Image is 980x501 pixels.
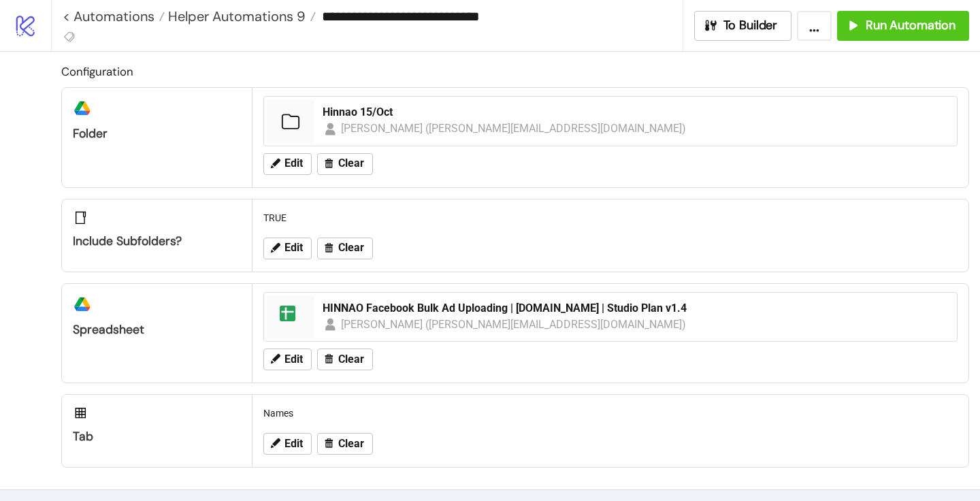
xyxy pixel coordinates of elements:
[63,10,165,23] a: < Automations
[258,205,963,231] div: TRUE
[263,153,312,175] button: Edit
[263,433,312,455] button: Edit
[73,126,241,142] div: Folder
[338,438,364,450] span: Clear
[338,242,364,254] span: Clear
[317,433,373,455] button: Clear
[165,7,306,25] span: Helper Automations 9
[61,63,969,80] h2: Configuration
[284,157,303,169] span: Edit
[317,153,373,175] button: Clear
[338,353,364,366] span: Clear
[73,233,241,249] div: Include subfolders?
[797,11,832,41] button: ...
[338,157,364,169] span: Clear
[73,429,241,445] div: Tab
[263,349,312,370] button: Edit
[284,438,303,450] span: Edit
[263,238,312,259] button: Edit
[258,400,963,426] div: Names
[694,11,792,41] button: To Builder
[323,105,949,120] div: Hinnao 15/Oct
[866,18,955,33] span: Run Automation
[73,322,241,338] div: Spreadsheet
[723,18,778,33] span: To Builder
[341,120,687,137] div: [PERSON_NAME] ([PERSON_NAME][EMAIL_ADDRESS][DOMAIN_NAME])
[837,11,969,41] button: Run Automation
[284,242,303,254] span: Edit
[323,301,949,316] div: HINNAO Facebook Bulk Ad Uploading | [DOMAIN_NAME] | Studio Plan v1.4
[317,349,373,370] button: Clear
[341,316,687,333] div: [PERSON_NAME] ([PERSON_NAME][EMAIL_ADDRESS][DOMAIN_NAME])
[317,238,373,259] button: Clear
[165,10,316,23] a: Helper Automations 9
[284,353,303,366] span: Edit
